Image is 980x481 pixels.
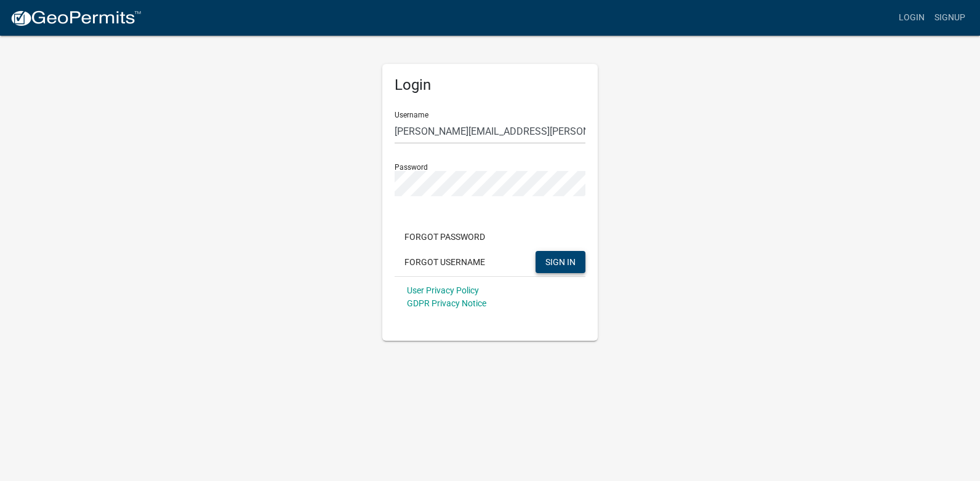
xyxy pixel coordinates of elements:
button: SIGN IN [536,251,585,273]
a: Login [894,6,930,30]
button: Forgot Password [395,226,495,248]
button: Forgot Username [395,251,495,273]
a: GDPR Privacy Notice [407,298,486,308]
a: User Privacy Policy [407,285,479,295]
h5: Login [395,76,585,94]
span: SIGN IN [545,256,576,266]
a: Signup [930,6,970,30]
